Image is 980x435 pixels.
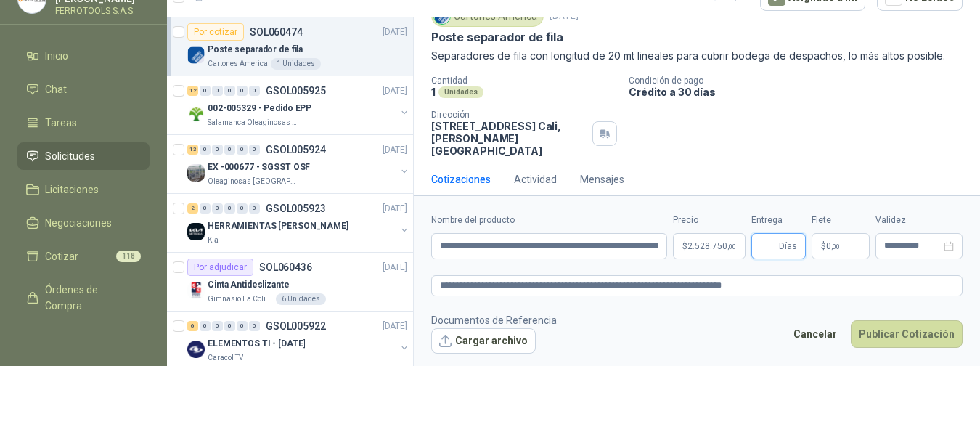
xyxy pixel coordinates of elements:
p: Cantidad [431,76,617,86]
p: Salamanca Oleaginosas SAS [208,117,299,129]
a: Cotizar118 [17,243,150,270]
button: Cargar archivo [431,328,536,354]
p: Separadores de fila con longitud de 20 mt lineales para cubrir bodega de despachos, lo más altos ... [431,48,963,64]
div: 13 [187,145,198,155]
div: 2 [187,203,198,214]
p: Cinta Antideslizante [208,278,290,292]
p: Poste separador de fila [208,43,303,57]
p: GSOL005924 [266,145,326,155]
span: Negociaciones [45,215,112,231]
div: 0 [224,145,235,155]
div: 0 [200,86,211,96]
div: 1 Unidades [271,58,321,70]
p: FERROTOOLS S.A.S. [55,7,150,15]
p: HERRAMIENTAS [PERSON_NAME] [208,219,348,233]
p: [DATE] [383,202,407,216]
div: Por cotizar [187,23,244,41]
div: Mensajes [580,171,624,187]
p: [DATE] [383,320,407,333]
span: Tareas [45,115,77,131]
a: Órdenes de Compra [17,276,150,320]
div: 0 [237,321,248,331]
div: Unidades [438,86,483,98]
div: 6 Unidades [276,293,326,305]
div: 0 [237,145,248,155]
div: 0 [200,145,211,155]
img: Company Logo [187,105,205,123]
a: Licitaciones [17,176,150,203]
a: 6 0 0 0 0 0 GSOL005922[DATE] Company LogoELEMENTOS TI - [DATE]Caracol TV [187,317,410,364]
div: 0 [224,203,235,214]
p: [DATE] [383,143,407,157]
div: 0 [249,145,260,155]
p: 002-005329 - Pedido EPP [208,102,311,115]
p: Crédito a 30 días [629,86,974,98]
div: 6 [187,321,198,331]
label: Validez [875,214,963,227]
a: Chat [17,76,150,103]
div: 0 [237,203,248,214]
p: Condición de pago [629,76,974,86]
p: [DATE] [383,261,407,275]
img: Company Logo [187,282,205,299]
p: Oleaginosas [GEOGRAPHIC_DATA][PERSON_NAME] [208,176,299,187]
p: [DATE] [383,25,407,39]
p: Gimnasio La Colina [208,293,273,305]
div: 0 [249,203,260,214]
span: Inicio [45,48,68,64]
span: Cotizar [45,248,78,264]
a: Tareas [17,109,150,137]
div: 0 [212,321,223,331]
span: Días [779,234,797,259]
span: Solicitudes [45,148,95,164]
div: 0 [200,203,211,214]
p: Caracol TV [208,352,243,364]
a: Por adjudicarSOL060436[DATE] Company LogoCinta AntideslizanteGimnasio La Colina6 Unidades [167,253,413,312]
span: ,00 [727,243,736,251]
span: Licitaciones [45,182,99,198]
a: Negociaciones [17,209,150,237]
div: 0 [237,86,248,96]
p: ELEMENTOS TI - [DATE] [208,337,305,351]
a: Inicio [17,42,150,70]
div: Cotizaciones [431,171,491,187]
a: 2 0 0 0 0 0 GSOL005923[DATE] Company LogoHERRAMIENTAS [PERSON_NAME]Kia [187,200,410,246]
a: 12 0 0 0 0 0 GSOL005925[DATE] Company Logo002-005329 - Pedido EPPSalamanca Oleaginosas SAS [187,82,410,129]
label: Nombre del producto [431,214,667,227]
p: 1 [431,86,436,98]
img: Company Logo [187,46,205,64]
span: Chat [45,81,67,97]
p: Documentos de Referencia [431,312,557,328]
p: SOL060474 [250,27,303,37]
p: GSOL005925 [266,86,326,96]
span: $ [821,242,826,251]
p: SOL060436 [259,262,312,272]
p: GSOL005923 [266,203,326,214]
span: 2.528.750 [687,242,736,251]
a: Por cotizarSOL060474[DATE] Company LogoPoste separador de filaCartones America1 Unidades [167,17,413,76]
span: 0 [826,242,840,251]
div: 0 [249,86,260,96]
p: [DATE] [383,84,407,98]
div: Actividad [514,171,557,187]
div: 0 [212,145,223,155]
p: Cartones America [208,58,268,70]
label: Entrega [751,214,806,227]
img: Company Logo [187,341,205,358]
button: Publicar Cotización [851,320,963,348]
div: 0 [224,321,235,331]
p: $2.528.750,00 [673,233,746,259]
p: GSOL005922 [266,321,326,331]
a: Remisiones [17,325,150,353]
p: EX -000677 - SGSST OSF [208,160,310,174]
label: Precio [673,214,746,227]
span: 118 [116,251,141,262]
p: $ 0,00 [812,233,870,259]
div: 0 [224,86,235,96]
span: ,00 [831,243,840,251]
p: Poste separador de fila [431,30,563,45]
a: Solicitudes [17,142,150,170]
div: 0 [212,86,223,96]
div: Por adjudicar [187,259,253,276]
a: 13 0 0 0 0 0 GSOL005924[DATE] Company LogoEX -000677 - SGSST OSFOleaginosas [GEOGRAPHIC_DATA][PER... [187,141,410,187]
